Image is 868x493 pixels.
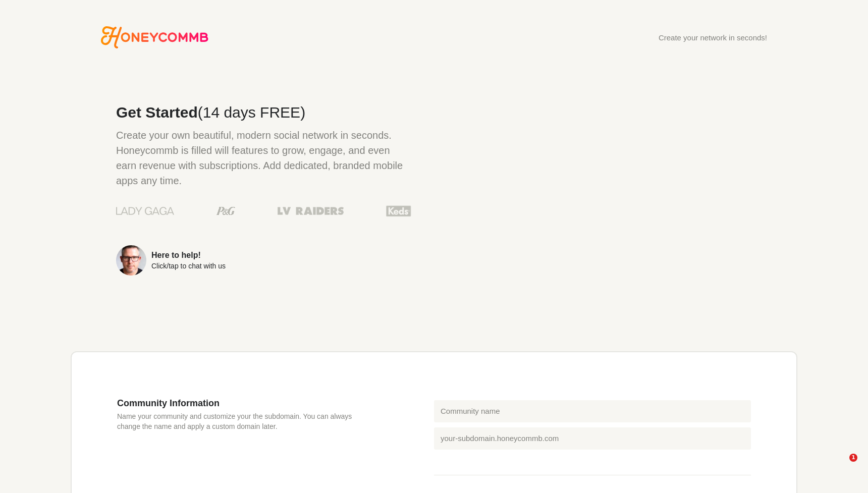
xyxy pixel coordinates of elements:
div: Click/tap to chat with us [151,262,226,269]
div: Create your network in seconds! [659,34,767,41]
img: Lady Gaga [116,203,174,218]
img: Procter & Gamble [216,207,235,215]
iframe: Intercom live chat [829,454,853,478]
input: Community name [434,400,751,422]
svg: Honeycommb [101,26,208,48]
a: Here to help!Click/tap to chat with us [116,245,411,276]
span: (14 days FREE) [198,104,305,121]
a: Go to Honeycommb homepage [101,26,208,48]
img: Sean [116,245,146,276]
input: your-subdomain.honeycommb.com [434,427,751,450]
span: 1 [849,454,857,462]
h2: Get Started [116,105,411,120]
p: Name your community and customize your the subdomain. You can always change the name and apply a ... [117,411,373,431]
div: Here to help! [151,251,226,259]
p: Create your own beautiful, modern social network in seconds. Honeycommb is filled will features t... [116,128,411,188]
img: Las Vegas Raiders [278,207,344,215]
h3: Community Information [117,398,373,409]
img: Keds [386,204,411,217]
